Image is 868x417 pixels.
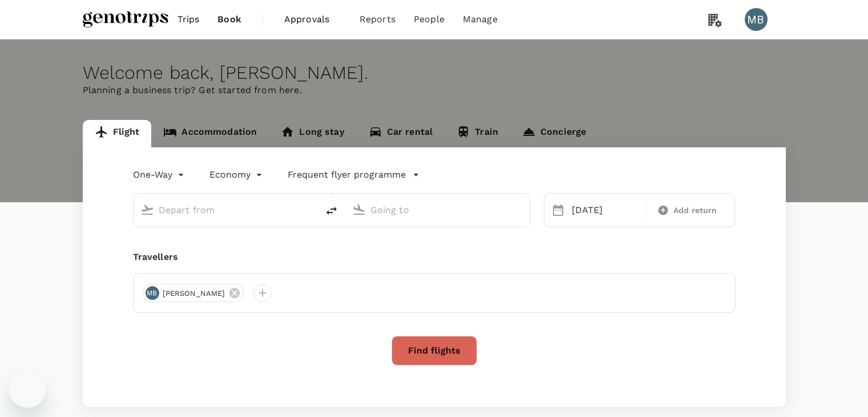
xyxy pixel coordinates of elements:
[159,201,294,219] input: Depart from
[370,201,506,219] input: Going to
[156,288,232,299] span: [PERSON_NAME]
[177,13,200,26] span: Trips
[284,13,341,26] span: Approvals
[414,13,445,26] span: People
[360,13,395,26] span: Reports
[133,250,736,264] div: Travellers
[146,286,159,300] div: MB
[510,120,598,147] a: Concierge
[391,336,477,366] button: Find flights
[9,371,46,408] iframe: Button to launch messaging window
[209,166,265,184] div: Economy
[310,209,312,211] button: Open
[463,13,498,26] span: Manage
[745,8,768,31] div: MB
[83,62,786,83] div: Welcome back , [PERSON_NAME] .
[83,7,168,32] img: Genotrips - ALL
[567,199,644,222] div: [DATE]
[288,168,419,182] button: Frequent flyer programme
[143,284,245,302] div: MB[PERSON_NAME]
[133,166,187,184] div: One-Way
[83,83,786,97] p: Planning a business trip? Get started from here.
[357,120,445,147] a: Car rental
[83,120,152,147] a: Flight
[288,168,406,182] p: Frequent flyer programme
[151,120,269,147] a: Accommodation
[522,209,524,211] button: Open
[217,13,241,26] span: Book
[673,205,717,216] span: Add return
[445,120,510,147] a: Train
[318,197,345,224] button: delete
[269,120,356,147] a: Long stay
